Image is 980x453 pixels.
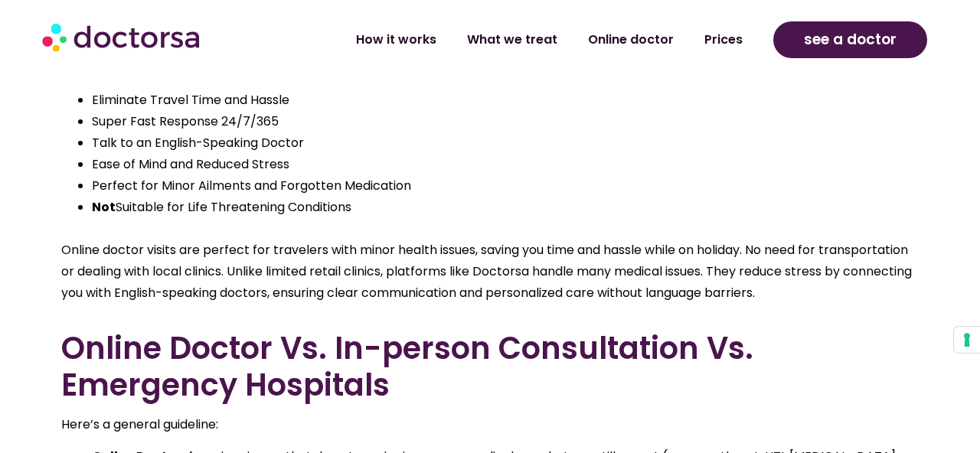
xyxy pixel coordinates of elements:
li: Ease of Mind and Reduced Stress [92,154,919,175]
span: see a doctor [804,28,897,52]
li: Suitable for Life Threatening Conditions [92,197,919,218]
b: Not [92,198,116,216]
a: Online doctor [573,22,689,57]
li: Talk to an English-Speaking Doctor [92,132,919,154]
li: Super Fast Response 24/7/365 [92,111,919,132]
a: How it works [341,22,452,57]
p: Online doctor visits are perfect for travelers with minor health issues, saving you time and hass... [61,218,919,304]
li: Perfect for Minor Ailments and Forgotten Medication [92,175,919,197]
a: What we treat [452,22,573,57]
nav: Menu [263,22,757,57]
h2: Online Doctor Vs. In-person Consultation Vs. Emergency Hospitals [61,330,919,403]
a: Prices [689,22,758,57]
h2: Benefits of a Virtual Consultation [61,37,919,74]
span: Here’s a general guideline: [61,416,218,433]
a: see a doctor [773,21,927,58]
li: Eliminate Travel Time and Hassle [92,90,919,111]
button: Your consent preferences for tracking technologies [954,327,980,353]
